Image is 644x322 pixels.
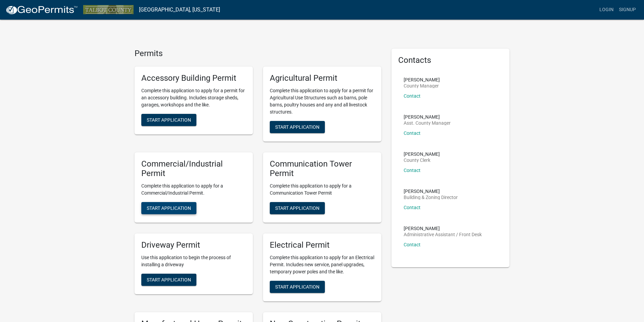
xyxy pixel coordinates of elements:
p: [PERSON_NAME] [404,77,440,82]
span: Start Application [275,124,319,129]
button: Start Application [141,114,196,126]
h5: Electrical Permit [270,240,375,250]
span: Start Application [147,117,191,122]
p: [PERSON_NAME] [404,152,440,156]
a: Login [597,3,616,16]
h5: Contacts [398,55,503,65]
p: County Manager [404,83,440,88]
a: Contact [404,168,421,173]
a: Contact [404,93,421,99]
p: [PERSON_NAME] [404,226,482,231]
h5: Commercial/Industrial Permit [141,159,246,179]
button: Start Application [270,202,325,214]
p: [PERSON_NAME] [404,115,451,119]
h5: Agricultural Permit [270,73,375,83]
a: [GEOGRAPHIC_DATA], [US_STATE] [139,4,220,16]
p: Complete this application to apply for a permit for Agricultural Use Structures such as barns, po... [270,87,375,116]
p: County Clerk [404,158,440,163]
span: Start Application [147,277,191,282]
a: Contact [404,130,421,136]
a: Contact [404,205,421,210]
a: Contact [404,242,421,247]
h4: Permits [135,49,381,58]
img: Talbot County, Georgia [83,5,134,14]
p: Building & Zoning Director [404,195,458,200]
button: Start Application [270,281,325,293]
button: Start Application [141,274,196,286]
p: Complete this application to apply for a Communication Tower Permit [270,182,375,197]
a: Signup [616,3,639,16]
p: Complete this application to apply for an Electrical Permit. Includes new service, panel upgrades... [270,254,375,275]
p: Administrative Assistant / Front Desk [404,232,482,237]
button: Start Application [141,202,196,214]
h5: Driveway Permit [141,240,246,250]
p: Complete this application to apply for a Commercial/Industrial Permit. [141,182,246,197]
p: Use this application to begin the process of installing a driveway [141,254,246,268]
span: Start Application [147,205,191,211]
p: [PERSON_NAME] [404,189,458,194]
span: Start Application [275,205,319,211]
h5: Communication Tower Permit [270,159,375,179]
p: Asst. County Manager [404,121,451,125]
h5: Accessory Building Permit [141,73,246,83]
span: Start Application [275,284,319,289]
button: Start Application [270,121,325,133]
p: Complete this application to apply for a permit for an accessory building. Includes storage sheds... [141,87,246,108]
